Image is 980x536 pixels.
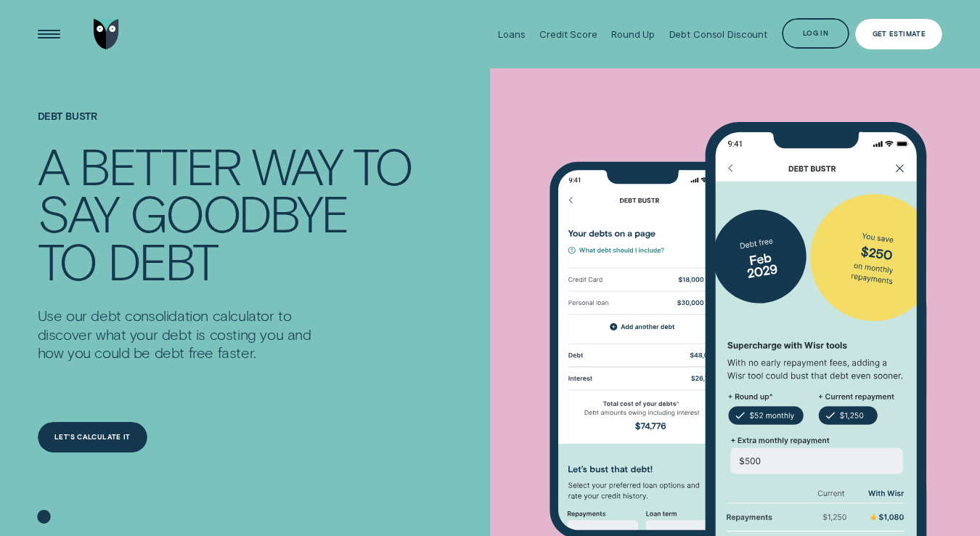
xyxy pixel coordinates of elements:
div: WAY [252,142,342,189]
div: Get Estimate [873,31,926,37]
div: BETTER [79,142,240,189]
h1: DEBT BUSTR [38,110,412,142]
div: Loans [498,28,525,40]
a: Get Estimate [855,19,942,49]
div: Credit Score [539,28,597,40]
div: Debt Consol Discount [669,28,767,40]
button: Log in [782,18,850,49]
div: GOODBYE [130,189,348,236]
div: Round Up [611,28,655,40]
div: TO [353,142,412,189]
div: DEBT [107,237,216,284]
div: SAY [38,189,119,236]
img: Wisr [94,19,119,49]
p: Use our debt consolidation calculator to discover what your debt is costing you and how you could... [38,306,332,362]
div: A [38,142,68,189]
a: LET'S CALCULATE IT [38,422,148,452]
div: TO [38,237,97,284]
button: Open Menu [33,19,64,49]
h4: A BETTER WAY TO SAY GOODBYE TO DEBT [38,142,412,284]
